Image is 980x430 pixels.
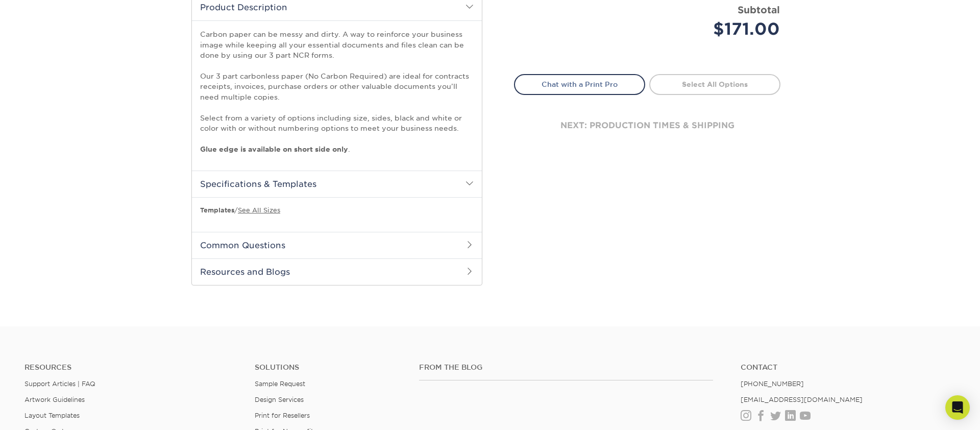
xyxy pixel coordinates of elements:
[741,380,804,388] a: [PHONE_NUMBER]
[514,74,645,94] a: Chat with a Print Pro
[24,380,95,388] a: Support Articles | FAQ
[238,206,280,214] a: See All Sizes
[255,396,304,403] a: Design Services
[741,363,955,372] a: Contact
[200,206,234,214] b: Templates
[419,363,714,372] h4: From the Blog
[200,145,348,153] strong: Glue edge is available on short side only
[255,412,310,419] a: Print for Resellers
[24,363,239,372] h4: Resources
[192,232,482,258] h2: Common Questions
[655,17,780,41] div: $171.00
[200,29,474,154] p: Carbon paper can be messy and dirty. A way to reinforce your business image while keeping all you...
[741,396,863,403] a: [EMAIL_ADDRESS][DOMAIN_NAME]
[255,363,404,372] h4: Solutions
[738,4,780,15] strong: Subtotal
[192,258,482,285] h2: Resources and Blogs
[192,171,482,197] h2: Specifications & Templates
[649,74,780,94] a: Select All Options
[200,206,474,215] p: /
[255,380,305,388] a: Sample Request
[945,395,970,420] div: Open Intercom Messenger
[514,95,780,156] div: next: production times & shipping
